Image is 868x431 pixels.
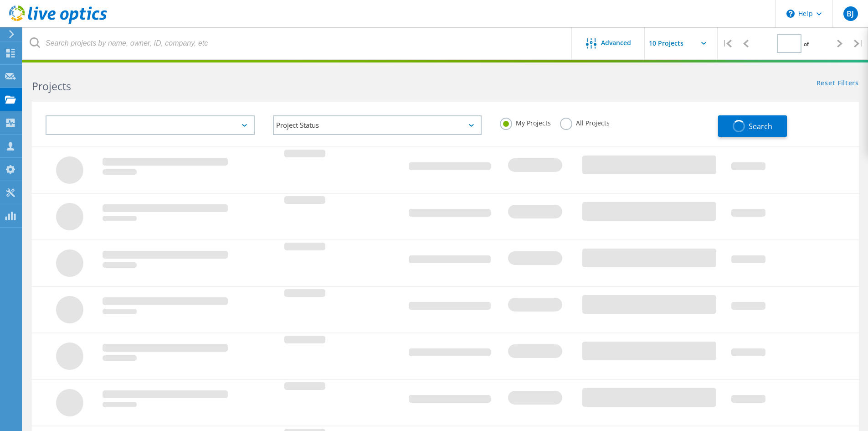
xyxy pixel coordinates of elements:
[786,10,795,18] svg: \n
[804,40,809,48] span: of
[749,121,772,131] span: Search
[273,115,482,135] div: Project Status
[847,10,854,17] span: BJ
[500,118,551,126] label: My Projects
[718,27,736,60] div: |
[9,19,107,26] a: Live Optics Dashboard
[601,40,631,46] span: Advanced
[560,118,610,126] label: All Projects
[718,115,787,137] button: Search
[32,79,71,93] b: Projects
[23,27,572,59] input: Search projects by name, owner, ID, company, etc
[817,80,859,88] a: Reset Filters
[849,27,868,60] div: |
